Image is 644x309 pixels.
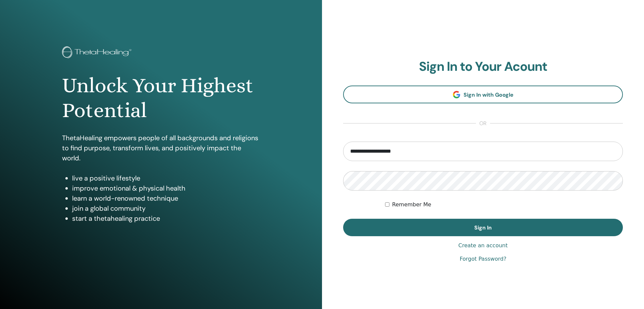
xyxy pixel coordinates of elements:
li: improve emotional & physical health [72,183,260,193]
a: Forgot Password? [460,255,506,263]
a: Create an account [458,242,507,250]
h2: Sign In to Your Acount [343,59,623,74]
a: Sign In with Google [343,86,623,103]
button: Sign In [343,219,623,236]
label: Remember Me [392,201,431,209]
span: or [476,119,490,127]
span: Sign In [474,224,492,231]
span: Sign In with Google [464,91,514,98]
div: Keep me authenticated indefinitely or until I manually logout [385,201,623,209]
h1: Unlock Your Highest Potential [62,73,260,123]
li: join a global community [72,203,260,213]
li: start a thetahealing practice [72,213,260,223]
p: ThetaHealing empowers people of all backgrounds and religions to find purpose, transform lives, a... [62,133,260,163]
li: learn a world-renowned technique [72,193,260,203]
li: live a positive lifestyle [72,173,260,183]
